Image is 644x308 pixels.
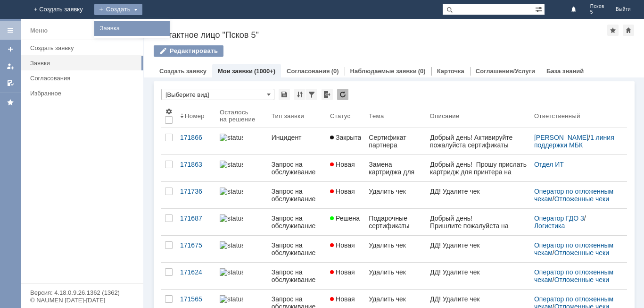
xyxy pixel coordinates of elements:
[306,89,317,100] div: Фильтрация...
[3,42,18,57] a: Создать заявку
[534,268,616,283] div: /
[216,236,268,262] a: statusbar-100 (1).png
[534,188,615,203] a: Оператор по отложенным чекам
[180,295,212,303] div: 171565
[254,68,275,75] div: (1000+)
[418,68,426,75] div: (0)
[590,9,604,15] span: 5
[176,182,216,208] a: 171736
[272,268,322,283] div: Запрос на обслуживание
[330,134,361,141] span: Закрыта
[546,68,584,75] a: База знаний
[180,188,212,195] div: 171736
[331,68,339,75] div: (0)
[180,134,212,141] div: 171866
[218,68,253,75] a: Мои заявки
[176,155,216,181] a: 171863
[365,155,426,181] a: Замена картриджа для принтера
[180,214,212,222] div: 171687
[554,195,609,203] a: Отложенные чеки
[180,161,212,168] div: 171863
[268,155,326,181] a: Запрос на обслуживание
[268,209,326,235] a: Запрос на обслуживание
[26,56,141,70] a: Заявки
[154,30,607,40] div: Контактное лицо "Псков 5"
[294,89,305,100] div: Сортировка...
[220,241,243,249] img: statusbar-100 (1).png
[326,263,365,289] a: Новая
[369,188,422,195] div: Удалить чек
[534,241,616,257] div: /
[30,25,48,36] div: Меню
[369,134,422,149] div: Сертификат партнера
[326,155,365,181] a: Новая
[30,75,138,82] div: Согласования
[369,268,422,276] div: Удалить чек
[326,104,365,128] th: Статус
[322,89,333,100] div: Экспорт списка
[220,109,256,123] div: Осталось на решение
[176,104,216,128] th: Номер
[216,182,268,208] a: statusbar-100 (1).png
[365,263,426,289] a: Удалить чек
[216,155,268,181] a: statusbar-100 (1).png
[330,268,355,276] span: Новая
[272,112,304,120] div: Тип заявки
[159,68,206,75] a: Создать заявку
[330,214,360,222] span: Решена
[369,112,384,120] div: Тема
[623,25,634,36] div: Сделать домашней страницей
[220,188,243,195] img: statusbar-100 (1).png
[94,4,142,15] div: Создать
[535,4,545,13] span: Расширенный поиск
[365,128,426,154] a: Сертификат партнера
[216,209,268,235] a: statusbar-100 (1).png
[554,249,609,257] a: Отложенные чеки
[326,128,365,154] a: Закрыта
[96,23,168,34] a: Заявка
[216,104,268,128] th: Осталось на решение
[176,263,216,289] a: 171624
[530,104,619,128] th: Ответственный
[369,161,422,176] div: Замена картриджа для принтера
[165,108,173,115] span: Настройки
[330,112,350,120] div: Статус
[337,89,348,100] div: Обновлять список
[534,241,615,257] a: Оператор по отложенным чекам
[268,104,326,128] th: Тип заявки
[220,295,243,303] img: statusbar-100 (1).png
[534,188,616,203] div: /
[534,161,564,168] a: Отдел ИТ
[176,236,216,262] a: 171675
[30,290,134,296] div: Версия: 4.18.0.9.26.1362 (1362)
[350,68,417,75] a: Наблюдаемые заявки
[534,214,584,222] a: Оператор ГДО 3
[30,297,134,303] div: © NAUMEN [DATE]-[DATE]
[365,236,426,262] a: Удалить чек
[534,134,616,149] div: /
[272,161,322,176] div: Запрос на обслуживание
[554,276,609,283] a: Отложенные чеки
[26,41,141,55] a: Создать заявку
[30,90,127,97] div: Избранное
[26,71,141,86] a: Согласования
[534,134,588,141] a: [PERSON_NAME]
[330,188,355,195] span: Новая
[220,161,243,168] img: statusbar-100 (1).png
[534,222,565,230] a: Логистика
[268,128,326,154] a: Инцидент
[326,209,365,235] a: Решена
[476,68,535,75] a: Соглашения/Услуги
[326,236,365,262] a: Новая
[180,268,212,276] div: 171624
[30,60,138,67] div: Заявки
[279,89,290,100] div: Сохранить вид
[272,241,322,257] div: Запрос на обслуживание
[287,68,330,75] a: Согласования
[369,241,422,249] div: Удалить чек
[268,263,326,289] a: Запрос на обслуживание
[365,104,426,128] th: Тема
[534,214,616,230] div: /
[430,112,460,120] div: Описание
[272,214,322,230] div: Запрос на обслуживание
